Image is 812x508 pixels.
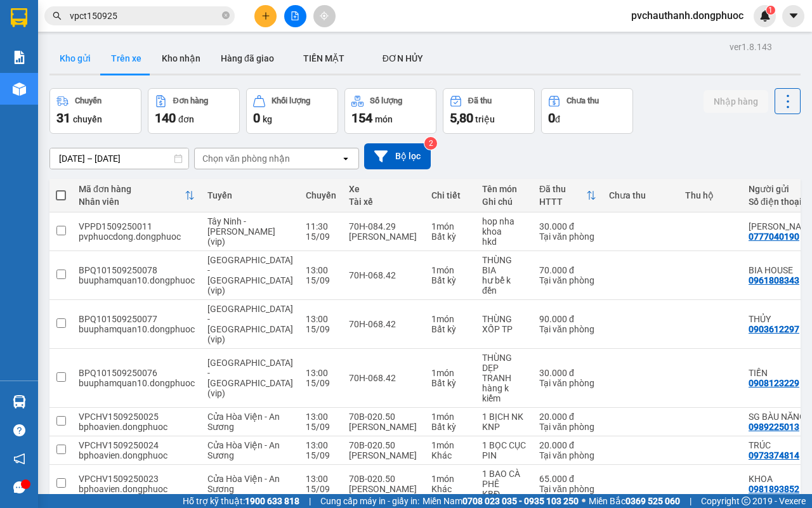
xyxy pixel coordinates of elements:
[306,484,336,494] div: 15/09
[370,96,402,105] div: Số lượng
[349,270,419,280] div: 70H-068.42
[582,498,586,504] span: ⚪️
[73,114,102,124] span: chuyến
[263,114,272,124] span: kg
[101,43,152,74] button: Trên xe
[482,237,527,247] div: hkd
[482,184,527,194] div: Tên món
[284,5,306,27] button: file-add
[482,412,527,422] div: 1 BỊCH NK
[222,11,230,19] span: close-circle
[539,324,596,334] div: Tại văn phòng
[431,190,469,200] div: Chi tiết
[349,197,419,207] div: Tài xế
[539,184,586,194] div: Đã thu
[431,450,469,460] div: Khác
[253,110,260,126] span: 0
[13,481,25,493] span: message
[13,424,25,436] span: question-circle
[79,265,195,275] div: BPQ101509250078
[79,314,195,324] div: BPQ101509250077
[306,440,336,450] div: 13:00
[749,275,799,285] div: 0961808343
[383,53,423,63] span: ĐƠN HỦY
[482,383,527,403] div: hàng k kiểm
[431,265,469,275] div: 1 món
[183,494,299,508] span: Hỗ trợ kỹ thuật:
[272,96,310,105] div: Khối lượng
[79,474,195,484] div: VPCHV1509250023
[254,5,277,27] button: plus
[766,6,775,15] sup: 1
[49,43,101,74] button: Kho gửi
[349,484,419,494] div: [PERSON_NAME]
[73,8,208,24] b: [GEOGRAPHIC_DATA]
[539,412,596,422] div: 20.000 đ
[56,110,70,126] span: 31
[539,422,596,432] div: Tại văn phòng
[306,190,336,200] div: Chuyến
[306,368,336,378] div: 13:00
[749,450,799,460] div: 0973374814
[79,440,195,450] div: VPCHV1509250024
[6,60,242,75] li: 19001152
[49,88,141,134] button: Chuyến31chuyến
[79,275,195,285] div: buuphamquan10.dongphuoc
[306,314,336,324] div: 13:00
[320,11,329,20] span: aim
[704,90,768,113] button: Nhập hàng
[344,88,436,134] button: Số lượng154món
[207,474,280,494] span: Cửa Hòa Viện - An Sương
[364,143,431,169] button: Bộ lọc
[782,5,804,27] button: caret-down
[539,440,596,450] div: 20.000 đ
[431,378,469,388] div: Bất kỳ
[539,275,596,285] div: Tại văn phòng
[306,231,336,242] div: 15/09
[70,9,219,23] input: Tìm tên, số ĐT hoặc mã đơn
[788,10,799,22] span: caret-down
[79,422,195,432] div: bphoavien.dongphuoc
[79,412,195,422] div: VPCHV1509250025
[207,255,293,296] span: [GEOGRAPHIC_DATA] - [GEOGRAPHIC_DATA] (vip)
[79,484,195,494] div: bphoavien.dongphuoc
[431,231,469,242] div: Bất kỳ
[306,412,336,422] div: 13:00
[482,314,527,334] div: THÙNG XỐP TP
[475,114,495,124] span: triệu
[207,358,293,398] span: [GEOGRAPHIC_DATA] - [GEOGRAPHIC_DATA] (vip)
[306,265,336,275] div: 13:00
[482,255,527,275] div: THÙNG BIA
[207,216,275,247] span: Tây Ninh - [PERSON_NAME] (vip)
[79,197,185,207] div: Nhân viên
[730,40,772,54] div: ver 1.8.143
[291,11,299,20] span: file-add
[690,494,691,508] span: |
[424,137,437,150] sup: 2
[468,96,492,105] div: Đã thu
[431,368,469,378] div: 1 món
[79,184,185,194] div: Mã đơn hàng
[482,422,527,432] div: KNP
[202,152,290,165] div: Chọn văn phòng nhận
[303,53,344,63] span: TIỀN MẶT
[742,497,750,505] span: copyright
[72,179,201,212] th: Toggle SortBy
[349,231,419,242] div: [PERSON_NAME]
[431,221,469,231] div: 1 món
[6,94,211,115] b: GỬI : VP [PERSON_NAME]
[207,412,280,432] span: Cửa Hòa Viện - An Sương
[685,190,736,200] div: Thu hộ
[222,10,230,22] span: close-circle
[548,110,555,126] span: 0
[173,96,208,105] div: Đơn hàng
[349,319,419,329] div: 70H-068.42
[533,179,603,212] th: Toggle SortBy
[541,88,633,134] button: Chưa thu0đ
[207,190,293,200] div: Tuyến
[482,275,527,296] div: hư bể k đền
[207,440,280,460] span: Cửa Hòa Viện - An Sương
[759,10,771,22] img: icon-new-feature
[749,231,799,242] div: 0777040190
[306,378,336,388] div: 15/09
